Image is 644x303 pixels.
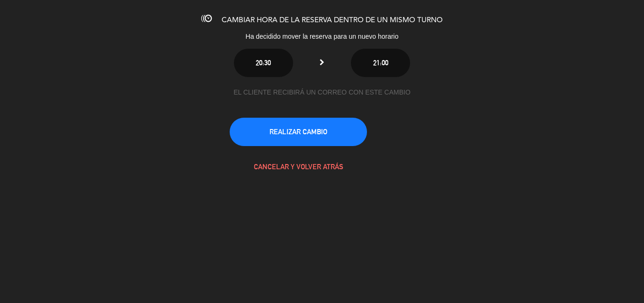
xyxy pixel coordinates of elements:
span: 21:00 [373,59,388,67]
button: 20:30 [234,49,293,77]
button: REALIZAR CAMBIO [230,118,367,146]
div: Ha decidido mover la reserva para un nuevo horario [166,31,478,42]
span: CAMBIAR HORA DE LA RESERVA DENTRO DE UN MISMO TURNO [222,17,443,24]
button: CANCELAR Y VOLVER ATRÁS [230,153,367,181]
button: 21:00 [351,49,410,77]
span: 20:30 [256,59,271,67]
div: EL CLIENTE RECIBIRÁ UN CORREO CON ESTE CAMBIO [230,87,414,98]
